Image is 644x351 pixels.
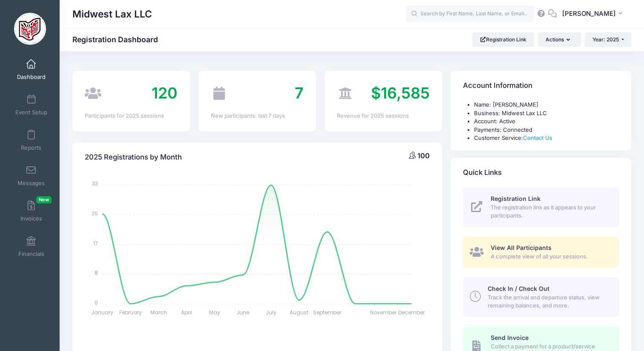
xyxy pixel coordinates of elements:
tspan: August [290,309,309,316]
li: Customer Service: [474,134,619,142]
div: Participants for 2025 sessions [85,112,178,120]
h1: Midwest Lax LLC [72,4,152,24]
a: Financials [11,232,52,261]
a: Registration Link [472,32,534,47]
span: Reports [21,144,41,151]
tspan: 25 [92,210,98,217]
span: The registration link as it appears to your participants. [491,203,609,220]
span: Check In / Check Out [488,285,549,292]
a: Reports [11,125,52,155]
h1: Registration Dashboard [72,35,165,44]
h4: Account Information [463,74,532,98]
span: $16,585 [371,84,430,102]
button: Year: 2025 [585,32,631,47]
div: Revenue for 2025 sessions [337,112,430,120]
tspan: January [91,309,113,316]
a: Registration Link The registration link as it appears to your participants. [463,188,619,227]
span: Dashboard [17,73,46,81]
span: Registration Link [491,195,540,202]
span: New [36,196,52,203]
a: Check In / Check Out Track the arrival and departure status, view remaining balances, and more. [463,277,619,316]
span: Invoices [20,215,42,222]
span: [PERSON_NAME] [562,9,616,18]
li: Payments: Connected [474,126,619,134]
tspan: September [313,309,342,316]
tspan: June [237,309,250,316]
div: New participants: last 7 days [211,112,304,120]
li: Account: Active [474,117,619,126]
tspan: 8 [95,269,98,276]
a: View All Participants A complete view of all your sessions. [463,237,619,268]
span: 100 [417,151,430,160]
span: A complete view of all your sessions. [491,252,609,261]
a: Dashboard [11,55,52,84]
span: Messages [17,180,45,187]
span: 7 [295,84,304,102]
a: Contact Us [523,134,552,141]
tspan: November [371,309,397,316]
span: Send Invoice [491,334,529,341]
h4: 2025 Registrations by Month [85,145,182,169]
tspan: May [210,309,221,316]
img: Midwest Lax LLC [14,13,46,45]
span: Financials [18,250,44,258]
input: Search by First Name, Last Name, or Email... [406,6,534,23]
li: Name: [PERSON_NAME] [474,101,619,109]
span: View All Participants [491,244,552,251]
a: Event Setup [11,90,52,120]
h4: Quick Links [463,160,502,185]
span: Track the arrival and departure status, view remaining balances, and more. [488,293,609,310]
button: [PERSON_NAME] [557,4,631,24]
tspan: March [150,309,167,316]
tspan: February [119,309,142,316]
span: Event Setup [15,109,47,116]
span: 120 [152,84,178,102]
li: Business: Midwest Lax LLC [474,109,619,118]
tspan: 0 [95,299,98,306]
span: Year: 2025 [592,36,619,43]
button: Actions [538,32,581,47]
tspan: July [266,309,276,316]
tspan: December [399,309,425,316]
tspan: 17 [93,239,98,247]
tspan: 33 [92,180,98,187]
a: InvoicesNew [11,196,52,226]
a: Messages [11,161,52,191]
tspan: April [181,309,192,316]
